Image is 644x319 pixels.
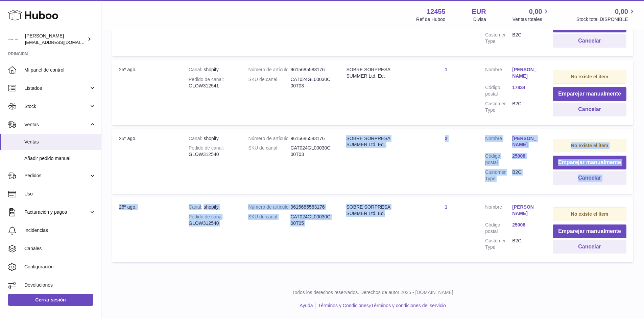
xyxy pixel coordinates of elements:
[512,101,539,113] dd: B2C
[189,67,235,73] div: shopify
[553,34,626,48] button: Cancelar
[24,85,89,91] span: Listados
[290,76,333,89] dd: CAT024GL00030C00T03
[485,32,512,45] dt: Customer Type
[24,155,96,162] span: Añadir pedido manual
[416,16,445,23] div: Ref de Huboo
[248,145,290,158] dt: SKU de canal
[553,156,626,169] button: Emparejar manualmente
[290,145,333,158] dd: CAT024GL00030C00T03
[346,67,407,79] div: SOBRE SORPRESA SUMMER Ltd. Ed.
[571,74,609,79] strong: No existe el ítem
[112,129,182,194] td: 25º ago.
[8,34,18,44] img: pedidos@glowrias.com
[427,7,446,16] strong: 12455
[112,197,182,262] td: 25º ago.
[529,7,542,16] span: 0,00
[576,16,636,23] span: Stock total DISPONIBLE
[553,240,626,254] button: Cancelar
[24,209,89,215] span: Facturación y pagos
[25,33,86,46] div: [PERSON_NAME]
[300,303,313,308] a: Ayuda
[189,136,204,141] strong: Canal
[24,191,96,197] span: Uso
[485,153,512,166] dt: Código postal
[553,103,626,116] button: Cancelar
[553,87,626,101] button: Emparejar manualmente
[290,214,333,227] dd: CAT024GL00030C00T05
[485,169,512,182] dt: Customer Type
[485,84,512,97] dt: Código postal
[512,204,539,217] a: [PERSON_NAME]
[189,145,224,151] strong: Pedido de canal
[248,67,290,73] dt: Número de artículo
[512,84,539,91] a: 17834
[576,7,636,23] a: 0,00 Stock total DISPONIBLE
[445,204,448,210] a: 1
[472,7,486,16] strong: EUR
[485,101,512,113] dt: Customer Type
[346,204,407,217] div: SOBRE SORPRESA SUMMER Ltd. Ed.
[512,169,539,182] dd: B2C
[553,171,626,185] button: Cancelar
[248,76,290,89] dt: SKU de canal
[485,238,512,250] dt: Customer Type
[189,76,235,89] div: GLOW312541
[189,204,235,210] div: shopify
[571,211,609,217] strong: No existe el ítem
[485,222,512,235] dt: Código postal
[512,32,539,45] dd: B2C
[189,214,224,219] strong: Pedido de canal
[24,122,89,128] span: Ventas
[290,204,333,210] dd: 9615685583176
[615,7,628,16] span: 0,00
[290,67,333,73] dd: 9615685583176
[512,7,550,23] a: 0,00 Ventas totales
[248,214,290,227] dt: SKU de canal
[512,222,539,228] a: 25008
[512,16,550,23] span: Ventas totales
[248,135,290,142] dt: Número de artículo
[189,67,204,72] strong: Canal
[112,60,182,125] td: 25º ago.
[24,282,96,288] span: Devoluciones
[553,224,626,238] button: Emparejar manualmente
[512,135,539,148] a: [PERSON_NAME]
[485,204,512,218] dt: Nombre
[248,204,290,210] dt: Número de artículo
[24,172,89,179] span: Pedidos
[445,136,448,141] a: 2
[107,289,639,296] p: Todos los derechos reservados. Derechos de autor 2025 - [DOMAIN_NAME]
[290,135,333,142] dd: 9615685583176
[24,245,96,252] span: Canales
[473,16,486,23] div: Divisa
[512,238,539,250] dd: B2C
[189,145,235,158] div: GLOW312540
[8,294,93,306] a: Cerrar sesión
[512,153,539,159] a: 25008
[512,67,539,79] a: [PERSON_NAME]
[24,103,89,110] span: Stock
[24,67,96,73] span: Mi panel de control
[25,39,99,45] span: [EMAIL_ADDRESS][DOMAIN_NAME]
[316,302,446,309] li: y
[485,135,512,150] dt: Nombre
[189,204,204,210] strong: Canal
[571,143,609,148] strong: No existe el ítem
[371,303,446,308] a: Términos y condiciones del servicio
[318,303,369,308] a: Términos y Condiciones
[24,139,96,145] span: Ventas
[24,227,96,234] span: Incidencias
[24,264,96,270] span: Configuración
[189,214,235,227] div: GLOW312540
[346,135,407,148] div: SOBRE SORPRESA SUMMER Ltd. Ed.
[445,67,448,72] a: 1
[485,67,512,81] dt: Nombre
[189,135,235,142] div: shopify
[189,77,224,82] strong: Pedido de canal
